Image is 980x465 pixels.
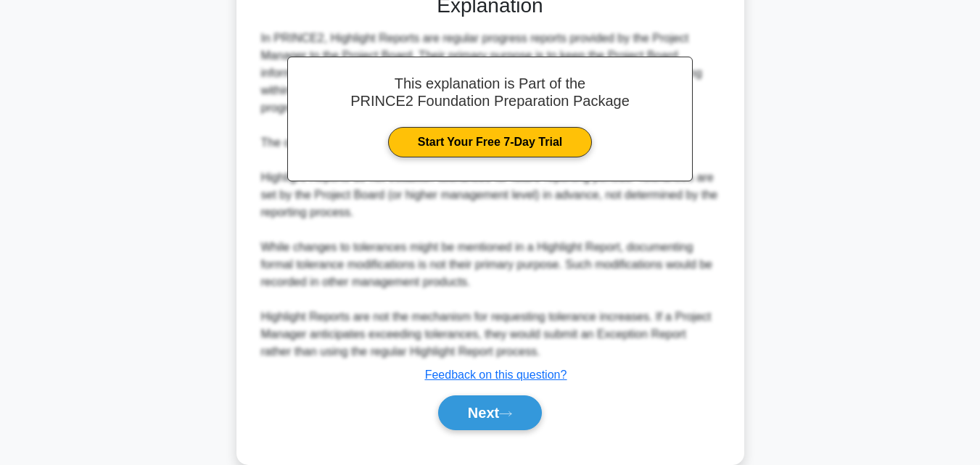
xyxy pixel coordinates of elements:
a: Feedback on this question? [425,369,567,381]
div: In PRINCE2, Highlight Reports are regular progress reports provided by the Project Manager to the... [261,30,720,361]
button: Next [438,395,542,430]
a: Start Your Free 7-Day Trial [388,127,592,157]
